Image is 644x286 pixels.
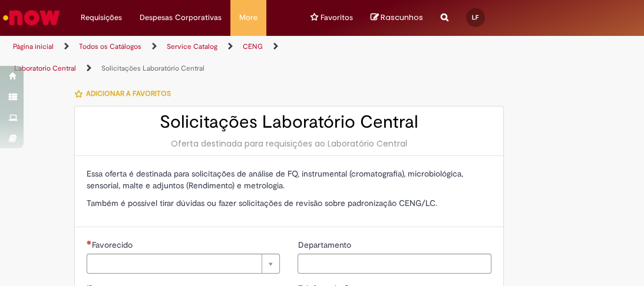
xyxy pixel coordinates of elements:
h2: Solicitações Laboratório Central [87,112,491,132]
a: Limpar campo Favorecido [87,254,280,274]
a: Laboratorio Central [14,64,76,73]
span: Despesas Corporativas [140,12,222,24]
div: Oferta destinada para requisições ao Laboratório Central [87,138,491,149]
a: Service Catalog [167,42,217,51]
span: Rascunhos [381,12,423,23]
span: Necessários [87,240,92,245]
ul: Trilhas de página [9,36,367,79]
span: More [239,12,257,24]
img: ServiceNow [1,6,62,29]
span: Favoritos [321,12,353,24]
span: LF [472,14,478,21]
a: Solicitações Laboratório Central [101,64,204,73]
span: Requisições [81,12,122,24]
input: Departamento [298,254,491,274]
button: Adicionar a Favoritos [74,81,177,106]
span: Departamento [298,240,353,250]
a: Página inicial [13,42,54,51]
a: No momento, sua lista de rascunhos tem 0 Itens [371,12,423,23]
a: CENG [243,42,263,51]
p: Essa oferta é destinada para solicitações de análise de FQ, instrumental (cromatografia), microbi... [87,168,491,191]
a: Todos os Catálogos [79,42,141,51]
span: Adicionar a Favoritos [86,89,171,98]
span: Necessários - Favorecido [92,240,135,250]
p: Também é possível tirar dúvidas ou fazer solicitações de revisão sobre padronização CENG/LC. [87,197,491,209]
